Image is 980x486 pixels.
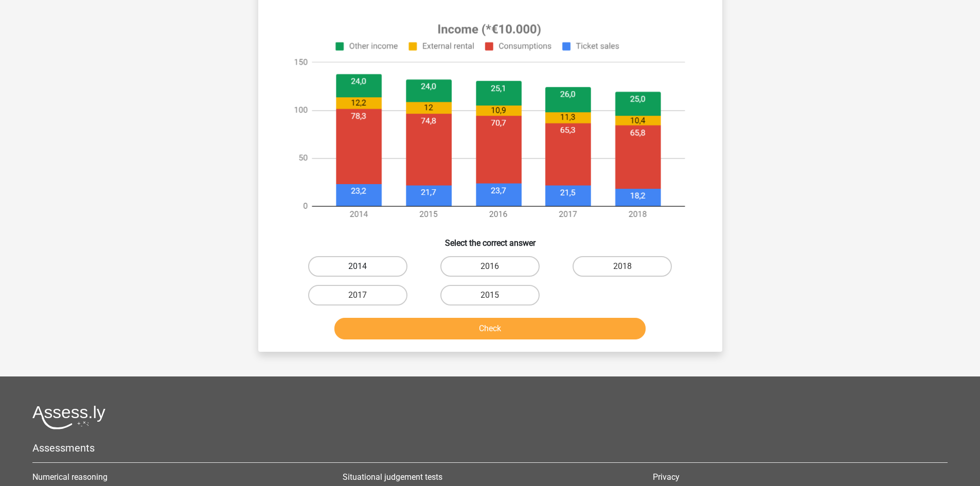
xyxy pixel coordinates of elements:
label: 2014 [308,256,407,277]
button: Check [334,318,646,339]
a: Privacy [653,472,680,482]
label: 2017 [308,285,407,305]
label: 2018 [573,256,672,277]
label: 2015 [440,285,540,305]
img: Assessly logo [32,405,105,429]
label: 2016 [440,256,540,277]
h5: Assessments [32,442,948,454]
a: Situational judgement tests [343,472,442,482]
h6: Select the correct answer [275,230,706,248]
a: Numerical reasoning [32,472,108,482]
